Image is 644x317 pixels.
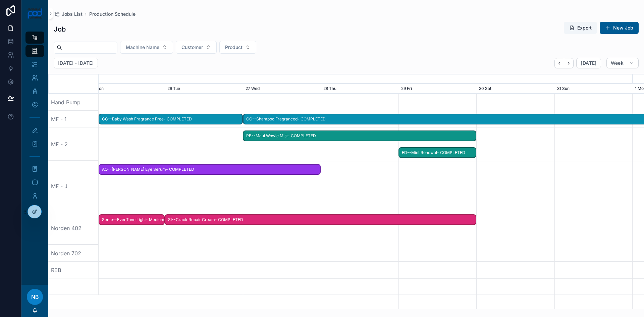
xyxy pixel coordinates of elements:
h1: Job [54,24,66,34]
button: Select Button [120,41,173,54]
div: SI--Crack Repair Cream- COMPLETED [165,214,476,225]
div: ED--Mint Renewal- COMPLETED [398,147,476,158]
span: Machine Name [126,44,159,51]
div: 28 Thu [321,84,398,94]
div: PB--Maui Wowie Mist- COMPLETED [243,130,477,142]
span: Week [611,60,624,66]
span: Customer [181,44,203,51]
span: SI--Crack Repair Cream- COMPLETED [165,214,476,225]
div: AQ--Dr Sturm Eye Serum- COMPLETED [99,164,321,175]
div: Norden 402 [48,211,99,245]
button: [DATE] [576,58,601,68]
div: MF - J [48,161,99,211]
span: Jobs List [62,11,83,17]
div: CC--Baby Wash Fragrance Free- COMPLETED [99,114,243,125]
div: REB [48,262,99,278]
a: Production Schedule [89,11,136,17]
div: 25 Mon [87,84,165,94]
div: scrollable content [21,27,48,285]
span: Product [225,44,243,51]
div: Norden 702 [48,245,99,262]
span: AQ--[PERSON_NAME] Eye Serum- COMPLETED [99,164,320,175]
div: 30 Sat [476,84,554,94]
div: 31 Sun [554,84,632,94]
span: NB [31,293,39,301]
img: App logo [27,8,43,19]
button: Week [606,58,639,68]
div: 29 Fri [398,84,476,94]
div: 26 Tue [165,84,243,94]
div: Sente--EvenTone Light- Medium- COMPLETED [99,214,165,225]
a: Jobs List [54,11,83,17]
button: Select Button [219,41,256,54]
div: MF - 2 [48,127,99,161]
span: PB--Maui Wowie Mist- COMPLETED [244,130,476,142]
div: 27 Wed [243,84,321,94]
span: CC--Baby Wash Fragrance Free- COMPLETED [99,114,242,125]
div: Hand Pump [48,94,99,111]
span: Sente--EvenTone Light- Medium- COMPLETED [99,214,164,225]
button: New Job [600,22,639,34]
button: Select Button [176,41,217,54]
h2: [DATE] - [DATE] [58,60,94,66]
div: MF - 1 [48,111,99,127]
span: [DATE] [581,60,596,66]
button: Export [564,22,597,34]
span: ED--Mint Renewal- COMPLETED [399,147,476,158]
